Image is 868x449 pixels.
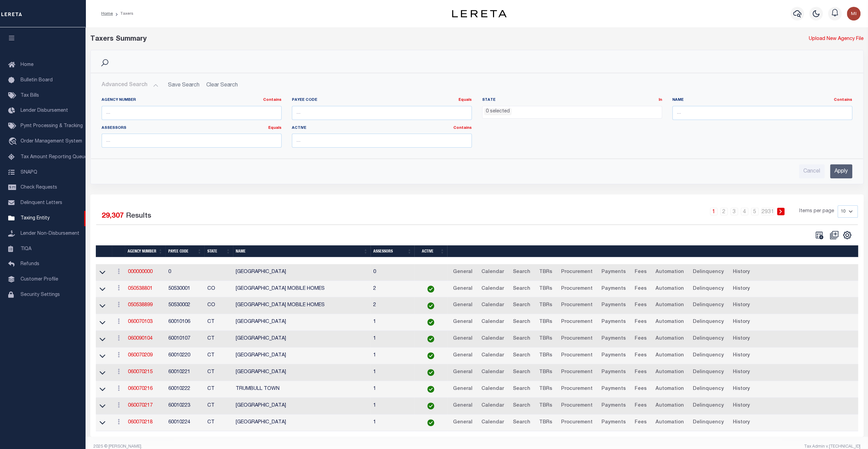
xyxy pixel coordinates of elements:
[598,267,629,278] a: Payments
[165,348,204,364] td: 60010220
[652,400,687,411] a: Automation
[558,284,596,295] a: Procurement
[761,208,774,215] a: 2931
[427,369,434,376] img: check-icon-green.svg
[21,124,83,128] span: Pymt Processing & Tracking
[427,302,434,309] img: check-icon-green.svg
[371,264,414,281] td: 0
[21,216,50,221] span: Taxing Entity
[233,348,371,364] td: [GEOGRAPHIC_DATA]
[447,245,858,257] th: &nbsp;
[536,400,555,411] a: TBRs
[102,125,282,131] label: Assessors
[292,97,472,103] label: Payee Code
[128,386,152,391] a: 060070216
[730,350,753,361] a: History
[690,284,727,295] a: Delinquency
[90,34,668,44] div: Taxers Summary
[652,367,687,378] a: Automation
[652,417,687,428] a: Automation
[128,370,152,375] a: 060070215
[598,284,629,295] a: Payments
[598,334,629,344] a: Payments
[427,403,434,409] img: check-icon-green.svg
[730,284,753,295] a: History
[652,284,687,295] a: Automation
[720,208,728,215] a: 2
[21,277,58,282] span: Customer Profile
[128,336,152,341] a: 060090104
[21,170,37,175] span: SNAPQ
[102,134,282,148] input: ...
[598,350,629,361] a: Payments
[690,417,727,428] a: Delinquency
[21,108,68,113] span: Lender Disbursement
[536,367,555,378] a: TBRs
[128,286,152,291] a: 050538801
[233,297,371,314] td: [GEOGRAPHIC_DATA] MOBILE HOMES
[690,300,727,311] a: Delinquency
[536,350,555,361] a: TBRs
[690,267,727,278] a: Delinquency
[427,352,434,359] img: check-icon-green.svg
[21,262,39,267] span: Refunds
[510,367,533,378] a: Search
[652,317,687,328] a: Automation
[478,267,507,278] a: Calendar
[741,208,748,215] a: 4
[536,317,555,328] a: TBRs
[21,93,39,98] span: Tax Bills
[371,398,414,414] td: 1
[450,367,476,378] a: General
[233,314,371,331] td: [GEOGRAPHIC_DATA]
[510,384,533,395] a: Search
[730,367,753,378] a: History
[233,281,371,298] td: [GEOGRAPHIC_DATA] MOBILE HOMES
[204,381,233,398] td: CT
[450,317,476,328] a: General
[450,284,476,295] a: General
[558,384,596,395] a: Procurement
[482,97,662,103] label: State
[204,314,233,331] td: CT
[165,297,204,314] td: 50530002
[730,417,753,428] a: History
[598,417,629,428] a: Payments
[101,12,113,16] a: Home
[102,106,282,120] input: ...
[598,300,629,311] a: Payments
[830,164,852,178] input: Apply
[690,400,727,411] a: Delinquency
[632,334,650,344] a: Fees
[371,314,414,331] td: 1
[598,317,629,328] a: Payments
[672,106,852,120] input: ...
[204,364,233,381] td: CT
[558,350,596,361] a: Procurement
[427,286,434,292] img: check-icon-green.svg
[21,139,82,144] span: Order Management System
[632,317,650,328] a: Fees
[165,414,204,431] td: 60010224
[510,350,533,361] a: Search
[799,208,834,215] span: Items per page
[652,300,687,311] a: Automation
[102,79,158,92] button: Advanced Search
[427,386,434,393] img: check-icon-green.svg
[21,63,34,67] span: Home
[690,317,727,328] a: Delinquency
[510,267,533,278] a: Search
[536,267,555,278] a: TBRs
[478,317,507,328] a: Calendar
[558,267,596,278] a: Procurement
[558,367,596,378] a: Procurement
[558,317,596,328] a: Procurement
[204,297,233,314] td: CO
[450,417,476,428] a: General
[458,98,472,102] a: Equals
[730,384,753,395] a: History
[730,208,738,215] a: 3
[452,10,507,17] img: logo-dark.svg
[450,350,476,361] a: General
[510,284,533,295] a: Search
